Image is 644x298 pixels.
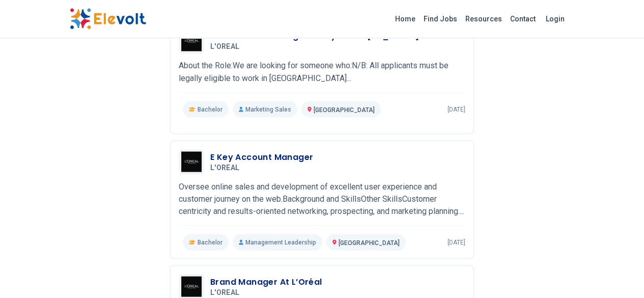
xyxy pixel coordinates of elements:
h3: E Key Account Manager [210,151,313,163]
h3: Brand Manager At L’Oréal [210,276,322,288]
p: Marketing Sales [233,101,297,117]
span: [GEOGRAPHIC_DATA] [314,106,375,113]
a: Contact [506,11,540,27]
p: Oversee online sales and development of excellent user experience and customer journey on the web... [179,180,465,217]
img: L'OREAL [181,151,202,172]
p: About the Role:We are looking for someone who:N/B: All applicants must be legally eligible to wor... [179,60,465,84]
p: [DATE] [447,105,465,113]
img: Elevolt [70,8,146,30]
span: [GEOGRAPHIC_DATA] [339,239,400,246]
a: L'OREALJunior Brand Manager – Maybelline [US_STATE]L'OREALAbout the Role:We are looking for someo... [179,28,465,117]
span: L'OREAL [210,42,239,51]
span: Bachelor [198,238,222,246]
a: Home [391,11,419,27]
span: L'OREAL [210,288,239,297]
span: Bachelor [198,105,222,113]
iframe: Chat Widget [593,249,644,298]
img: L'OREAL [181,276,202,296]
span: L'OREAL [210,163,239,172]
p: [DATE] [447,238,465,246]
p: Management Leadership [233,234,322,250]
a: L'OREALE Key Account ManagerL'OREALOversee online sales and development of excellent user experie... [179,149,465,250]
a: Login [540,9,571,29]
img: L'OREAL [181,31,202,51]
a: Resources [461,11,506,27]
a: Find Jobs [419,11,461,27]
